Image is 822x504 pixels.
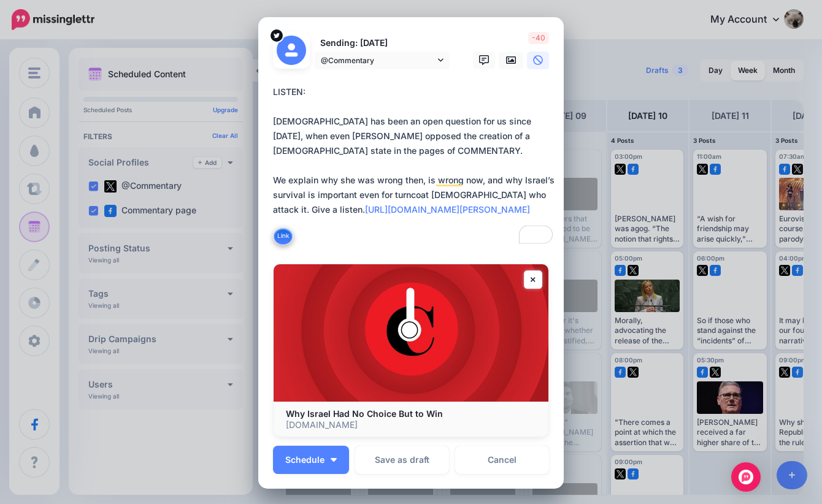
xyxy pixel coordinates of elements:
button: Schedule [273,446,349,474]
span: Schedule [285,456,325,464]
b: Why Israel Had No Choice But to Win [286,408,443,419]
a: Cancel [455,446,549,474]
div: Open Intercom Messenger [731,462,761,492]
button: Link [273,227,293,245]
p: Sending: [DATE] [315,36,450,50]
div: LISTEN: [DEMOGRAPHIC_DATA] has been an open question for us since [DATE], when even [PERSON_NAME]... [273,85,555,217]
img: user_default_image.png [277,36,306,65]
p: [DOMAIN_NAME] [286,419,536,430]
img: arrow-down-white.png [331,458,337,462]
span: -40 [528,32,549,44]
a: @Commentary [315,52,450,69]
button: Save as draft [355,446,449,474]
textarea: To enrich screen reader interactions, please activate Accessibility in Grammarly extension settings [273,85,555,246]
span: @Commentary [321,54,435,67]
img: Why Israel Had No Choice But to Win [274,264,548,402]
